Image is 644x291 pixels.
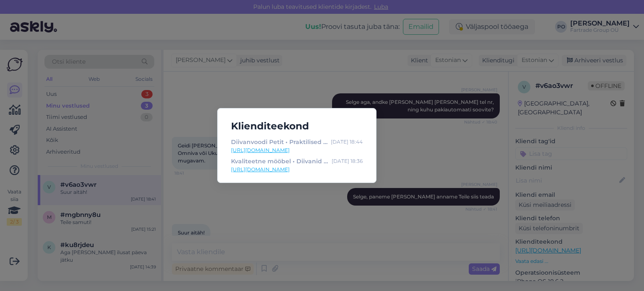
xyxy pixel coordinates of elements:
div: Kvaliteetne mööbel • Diivanid • Tv-alused • Diivanilauad ja palju muud [231,157,328,166]
div: [DATE] 18:36 [332,157,363,166]
div: Diivanvoodi Petit • Praktilised diivanvoodid [231,137,327,147]
div: [DATE] 18:44 [331,137,363,147]
a: [URL][DOMAIN_NAME] [231,166,363,173]
a: [URL][DOMAIN_NAME] [231,147,363,154]
h5: Klienditeekond [224,118,369,134]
